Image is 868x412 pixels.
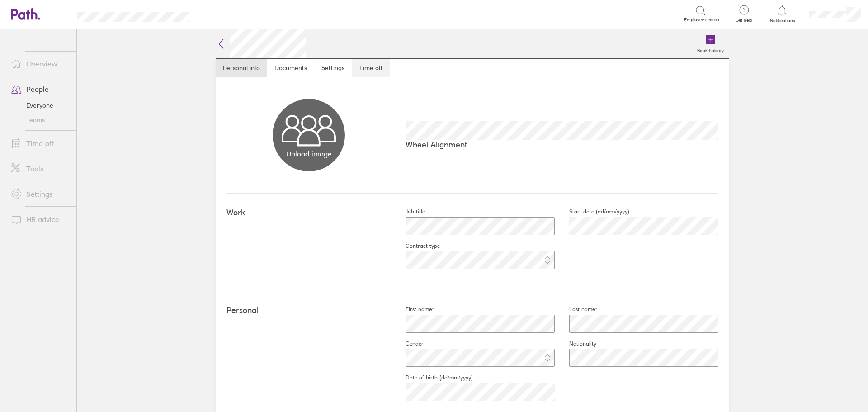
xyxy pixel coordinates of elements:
[391,306,434,313] label: First name*
[4,210,76,228] a: HR advice
[555,306,597,313] label: Last name*
[214,9,237,18] div: Search
[406,140,718,149] p: Wheel Alignment
[267,59,314,77] a: Documents
[729,18,759,23] span: Get help
[555,208,629,215] label: Start date (dd/mm/yyyy)
[4,113,76,127] a: Teams
[4,55,76,73] a: Overview
[555,340,596,347] label: Nationality
[4,160,76,178] a: Tools
[391,242,440,250] label: Contract type
[692,45,729,53] label: Book holiday
[692,29,729,58] a: Book holiday
[768,5,797,24] a: Notifications
[391,340,424,347] label: Gender
[4,134,76,152] a: Time off
[4,80,76,98] a: People
[226,306,391,315] h4: Personal
[684,17,719,23] span: Employee search
[4,185,76,203] a: Settings
[768,18,797,24] span: Notifications
[391,208,425,215] label: Job title
[314,59,352,77] a: Settings
[352,59,390,77] a: Time off
[226,208,391,218] h4: Work
[4,98,76,113] a: Everyone
[391,374,473,381] label: Date of birth (dd/mm/yyyy)
[216,59,267,77] a: Personal info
